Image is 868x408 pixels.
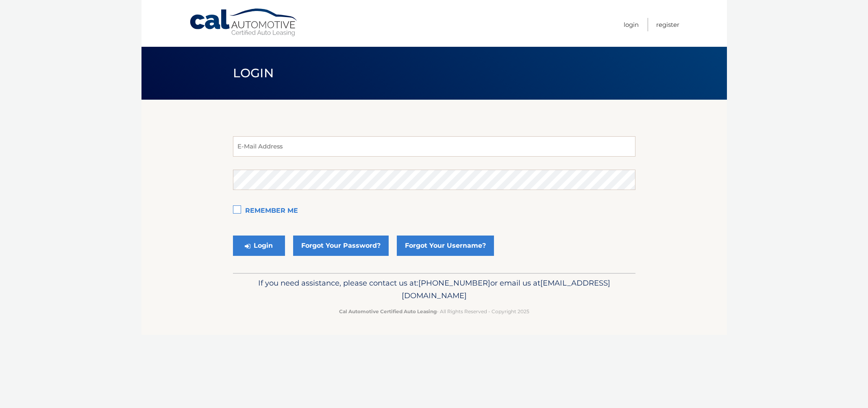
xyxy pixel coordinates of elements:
p: If you need assistance, please contact us at: or email us at [238,277,630,303]
strong: Cal Automotive Certified Auto Leasing [339,308,437,314]
p: - All Rights Reserved - Copyright 2025 [238,307,630,316]
a: Forgot Your Username? [397,236,494,256]
a: Register [656,18,679,31]
a: Forgot Your Password? [293,236,389,256]
button: Login [233,236,285,256]
span: Login [233,65,274,81]
input: E-Mail Address [233,136,635,157]
a: Login [624,18,639,31]
a: Cal Automotive [189,8,299,37]
label: Remember Me [233,203,635,219]
span: [PHONE_NUMBER] [418,278,490,288]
